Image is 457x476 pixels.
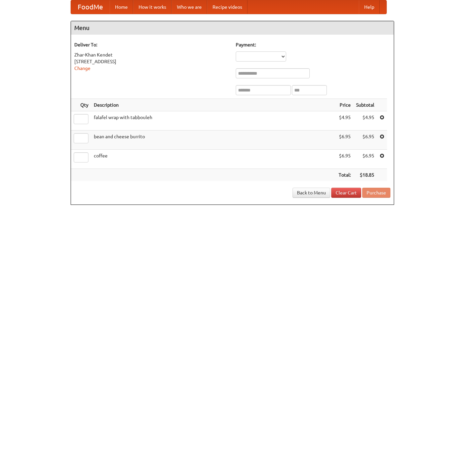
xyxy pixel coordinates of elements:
[74,66,90,71] a: Change
[71,21,394,35] h4: Menu
[336,169,353,181] th: Total:
[91,131,336,150] td: bean and cheese burrito
[172,0,207,14] a: Who we are
[133,0,172,14] a: How it works
[74,41,229,48] h5: Deliver To:
[362,188,390,198] button: Purchase
[353,169,377,181] th: $18.85
[336,111,353,131] td: $4.95
[207,0,247,14] a: Recipe videos
[353,111,377,131] td: $4.95
[91,99,336,111] th: Description
[331,188,361,198] a: Clear Cart
[336,150,353,169] td: $6.95
[91,150,336,169] td: coffee
[74,51,229,58] div: Zhar-Khan Kendet
[110,0,133,14] a: Home
[74,58,229,65] div: [STREET_ADDRESS]
[359,0,380,14] a: Help
[236,41,390,48] h5: Payment:
[353,150,377,169] td: $6.95
[71,0,110,14] a: FoodMe
[353,131,377,150] td: $6.95
[71,99,91,111] th: Qty
[293,188,330,198] a: Back to Menu
[336,131,353,150] td: $6.95
[336,99,353,111] th: Price
[353,99,377,111] th: Subtotal
[91,111,336,131] td: falafel wrap with tabbouleh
